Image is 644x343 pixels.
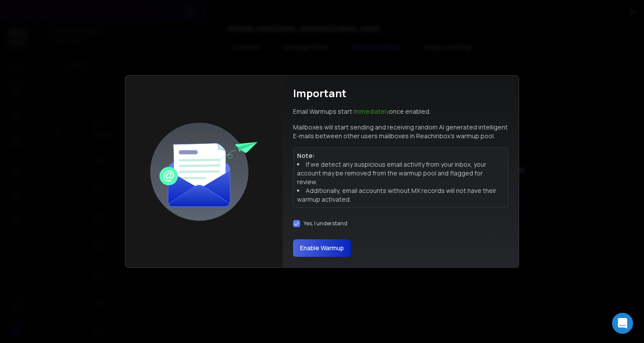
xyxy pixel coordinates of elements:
p: Mailboxes will start sending and receiving random AI generated intelligent E-mails between other ... [293,123,508,140]
p: Note: [297,151,504,160]
button: Enable Warmup [293,239,351,257]
li: Additionally, email accounts without MX records will not have their warmup activated. [297,186,504,204]
li: If we detect any suspicious email activity from your inbox, your account may be removed from the ... [297,160,504,186]
div: Open Intercom Messenger [612,313,633,334]
p: Email Warmups start once enabled. [293,107,431,116]
label: Yes, I understand [304,220,347,227]
span: Immediately [354,107,389,115]
h1: Important [293,86,347,100]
